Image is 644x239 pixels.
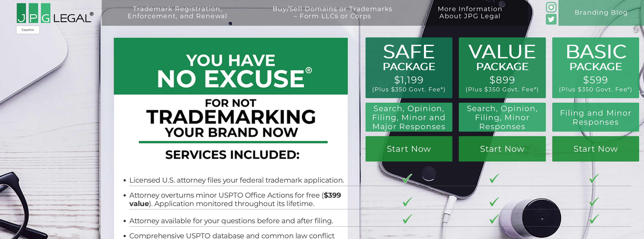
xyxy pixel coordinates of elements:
[489,197,499,207] img: checkmark-border-3.png
[459,136,546,162] a: Start Now
[589,214,599,224] img: checkmark-border-3.png
[489,214,499,224] img: checkmark-border-3.png
[253,5,412,31] a: Buy/Sell Domains or Trademarks– Form LLCs or Corps
[403,214,412,224] img: checkmark-border-3.png
[546,14,557,25] img: Twitter_Social_Icon_Rounded_Square_Color-mid-green3-90.png
[403,174,412,183] img: checkmark-border-3.png
[589,174,599,183] img: checkmark-border-3.png
[129,176,346,184] li: Licensed U.S. attorney files your federal trademark application.
[108,5,247,31] a: Trademark Registration,Enforcement, and Renewal
[418,5,522,31] a: More InformationAbout JPG Legal
[464,104,541,131] h2: Search, Opinion, Filing, Minor Responses
[369,104,448,131] h2: Search, Opinion, Filing, Minor and Major Responses
[552,136,639,162] a: Start Now
[557,108,634,127] h2: Filing and Minor Responses
[546,2,557,13] img: glyph-logo_May2016-green3-90.png
[403,197,412,207] img: checkmark-border-3.png
[366,136,452,162] a: Start Now
[129,217,346,225] li: Attorney available for your questions before and after filing.
[17,27,39,33] a: Español
[129,191,346,208] li: Attorney overturns minor USPTO Office Actions for free ( ). Application monitored throughout its ...
[16,3,93,24] img: 2016-logo-black-letters-3-r.png
[129,191,341,208] b: $399 value
[489,174,499,183] img: checkmark-border-3.png
[589,197,599,207] img: checkmark-border-3.png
